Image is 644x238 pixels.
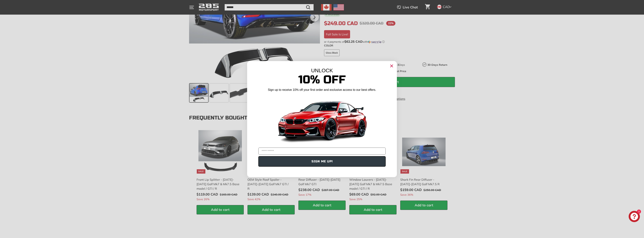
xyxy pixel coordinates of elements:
span: 10% Off [298,73,346,87]
span: Sign up to receive 10% off your first order and exclusive access to our best offers. [268,88,376,91]
input: YOUR EMAIL [258,148,386,155]
button: Close dialog [389,63,395,69]
span: UNLOCK [311,68,333,73]
inbox-online-store-chat: Shopify online store chat [628,211,641,223]
img: Banner showing BMW 4 Series Body kit [275,93,369,146]
button: SIGN ME UP! [258,156,386,167]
